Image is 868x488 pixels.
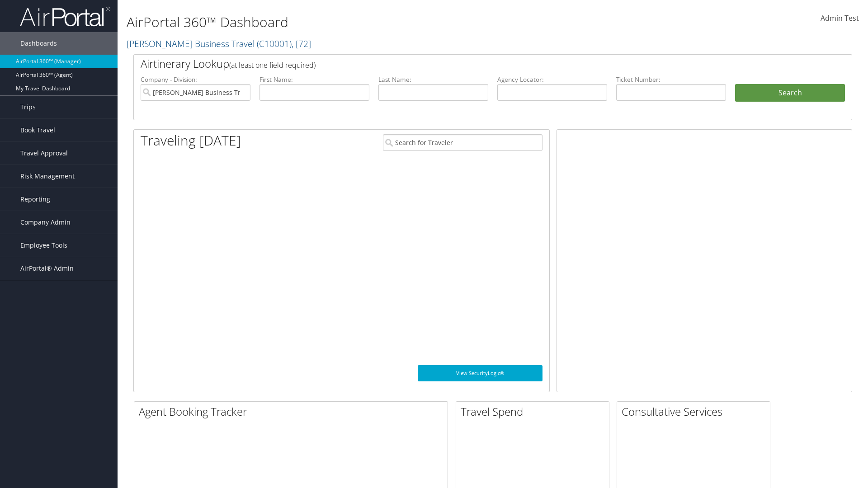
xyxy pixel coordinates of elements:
[292,38,311,50] span: , [ 72 ]
[622,404,770,419] h2: Consultative Services
[616,75,726,84] label: Ticket Number:
[229,60,316,70] span: (at least one field required)
[141,56,785,71] h2: Airtinerary Lookup
[821,13,859,23] span: Admin Test
[383,134,542,151] input: Search for Traveler
[20,96,36,118] span: Trips
[821,5,859,33] a: Admin Test
[127,38,311,50] a: [PERSON_NAME] Business Travel
[461,404,609,419] h2: Travel Spend
[141,131,241,150] h1: Traveling [DATE]
[20,234,67,257] span: Employee Tools
[20,119,55,141] span: Book Travel
[418,365,542,381] a: View SecurityLogic®
[139,404,448,419] h2: Agent Booking Tracker
[20,211,71,234] span: Company Admin
[257,38,292,50] span: ( C10001 )
[20,142,68,164] span: Travel Approval
[20,32,57,55] span: Dashboards
[141,75,250,84] label: Company - Division:
[20,257,74,280] span: AirPortal® Admin
[259,75,369,84] label: First Name:
[20,188,50,211] span: Reporting
[735,84,845,102] button: Search
[20,165,75,188] span: Risk Management
[127,13,615,32] h1: AirPortal 360™ Dashboard
[378,75,488,84] label: Last Name:
[20,6,110,27] img: airportal-logo.png
[497,75,607,84] label: Agency Locator:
